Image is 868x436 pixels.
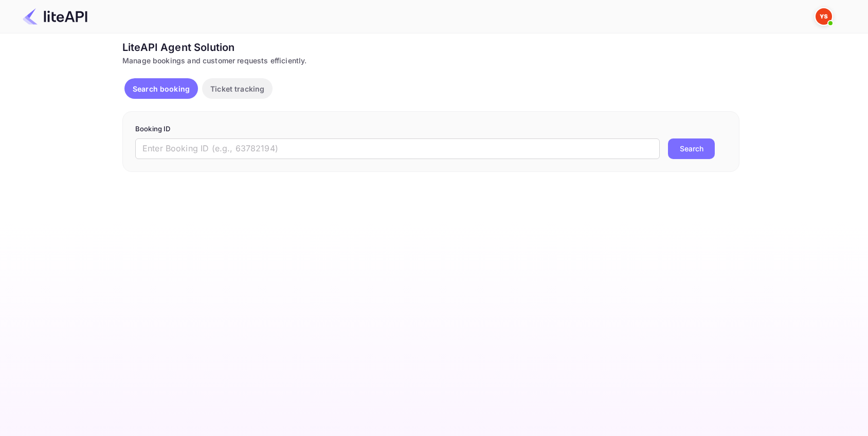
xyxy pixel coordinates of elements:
button: Search [668,138,715,159]
p: Booking ID [135,124,727,134]
div: Manage bookings and customer requests efficiently. [122,55,739,66]
input: Enter Booking ID (e.g., 63782194) [135,138,660,159]
img: Yandex Support [816,8,832,25]
p: Ticket tracking [210,83,264,94]
div: LiteAPI Agent Solution [122,40,739,55]
img: LiteAPI Logo [23,8,87,25]
p: Search booking [133,83,190,94]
